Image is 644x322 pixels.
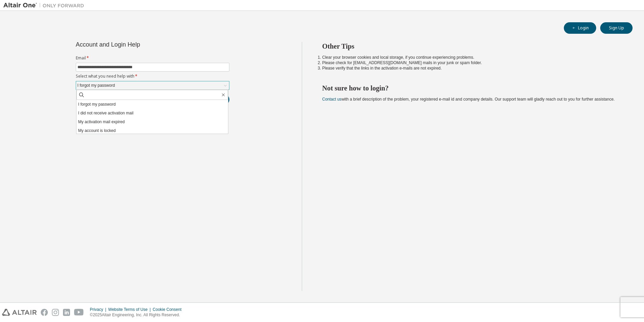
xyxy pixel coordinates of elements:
li: Please verify that the links in the activation e-mails are not expired. [322,65,621,71]
img: youtube.svg [74,309,84,316]
h2: Other Tips [322,42,621,51]
li: Please check for [EMAIL_ADDRESS][DOMAIN_NAME] mails in your junk or spam folder. [322,60,621,65]
label: Select what you need help with [76,74,229,79]
div: Cookie Consent [153,307,185,312]
div: I forgot my password [76,81,229,89]
img: facebook.svg [41,309,48,316]
img: altair_logo.svg [2,309,37,316]
div: I forgot my password [76,82,116,89]
button: Login [564,22,596,34]
div: Website Terms of Use [108,307,153,312]
img: instagram.svg [52,309,59,316]
li: I forgot my password [76,100,228,109]
div: Privacy [90,307,108,312]
div: Account and Login Help [76,42,199,47]
span: with a brief description of the problem, your registered e-mail id and company details. Our suppo... [322,97,615,102]
li: Clear your browser cookies and local storage, if you continue experiencing problems. [322,55,621,60]
button: Sign Up [600,22,633,34]
label: Email [76,55,229,61]
a: Contact us [322,97,342,102]
img: Altair One [3,2,88,9]
img: linkedin.svg [63,309,70,316]
p: © 2025 Altair Engineering, Inc. All Rights Reserved. [90,312,186,318]
h2: Not sure how to login? [322,84,621,92]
